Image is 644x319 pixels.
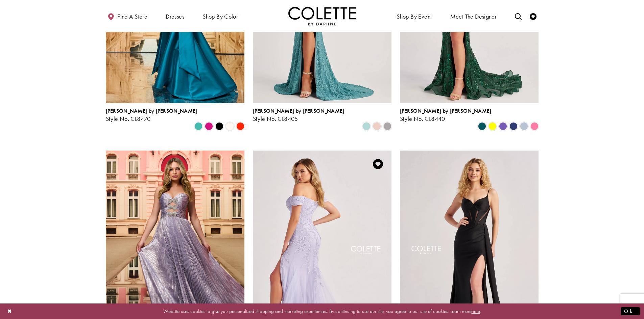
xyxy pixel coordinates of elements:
i: Navy Blue [509,122,518,130]
div: Colette by Daphne Style No. CL8440 [400,108,492,122]
span: Meet the designer [450,13,497,20]
span: [PERSON_NAME] by [PERSON_NAME] [253,107,344,114]
span: Shop By Event [395,7,433,25]
span: Style No. CL8405 [253,115,298,123]
a: Check Wishlist [528,7,538,25]
img: Colette by Daphne [288,7,356,25]
span: Shop by color [202,13,238,20]
i: Turquoise [194,122,202,130]
i: Rose [373,122,381,130]
i: Sea Glass [362,122,371,130]
i: Diamond White [226,122,234,130]
i: Smoke [383,122,391,130]
i: Ice Blue [520,122,528,130]
i: Fuchsia [205,122,213,130]
button: Close Dialog [4,305,16,317]
span: Dresses [164,7,186,25]
span: [PERSON_NAME] by [PERSON_NAME] [106,107,197,114]
i: Violet [499,122,507,130]
div: Colette by Daphne Style No. CL8470 [106,108,197,122]
i: Cotton Candy [530,122,539,130]
span: Shop by color [201,7,240,25]
a: here [472,308,480,314]
span: Style No. CL8470 [106,115,151,123]
p: Website uses cookies to give you personalized shopping and marketing experiences. By continuing t... [49,307,595,316]
div: Colette by Daphne Style No. CL8405 [253,108,344,122]
i: Yellow [488,122,497,130]
span: Shop By Event [397,13,432,20]
span: Dresses [166,13,184,20]
i: Black [215,122,223,130]
a: Toggle search [513,7,523,25]
a: Meet the designer [449,7,499,25]
a: Find a store [106,7,149,25]
span: Style No. CL8440 [400,115,445,123]
span: [PERSON_NAME] by [PERSON_NAME] [400,107,492,114]
i: Spruce [478,122,486,130]
a: Visit Home Page [288,7,356,25]
span: Find a store [117,13,147,20]
i: Scarlet [236,122,244,130]
a: Add to Wishlist [371,157,385,171]
button: Submit Dialog [621,307,640,315]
